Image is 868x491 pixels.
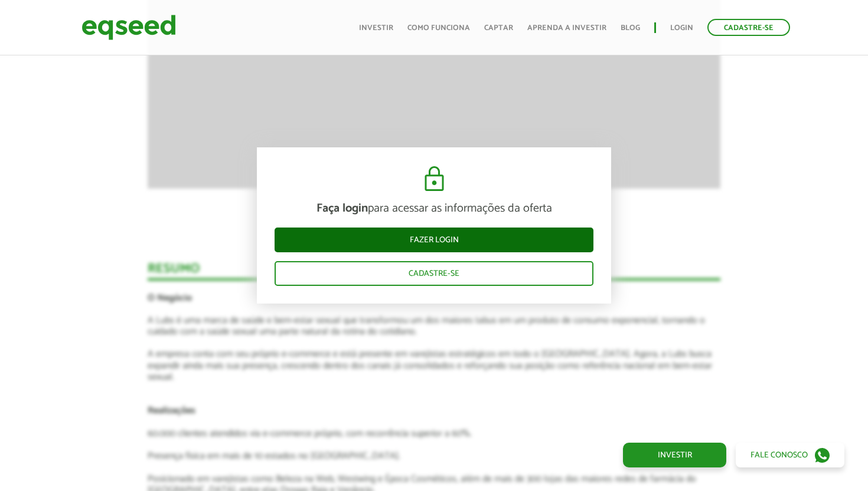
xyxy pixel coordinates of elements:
a: Cadastre-se [275,261,593,286]
img: cadeado.svg [420,165,449,193]
a: Fazer login [275,228,593,252]
a: Fale conosco [736,443,844,467]
a: Login [670,24,693,32]
a: Captar [484,24,513,32]
a: Investir [359,24,393,32]
a: Cadastre-se [707,19,790,36]
a: Aprenda a investir [527,24,606,32]
img: EqSeed [81,12,176,43]
a: Investir [623,443,726,467]
a: Blog [621,24,640,32]
a: Como funciona [407,24,470,32]
p: para acessar as informações da oferta [275,202,593,216]
strong: Faça login [316,199,368,218]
